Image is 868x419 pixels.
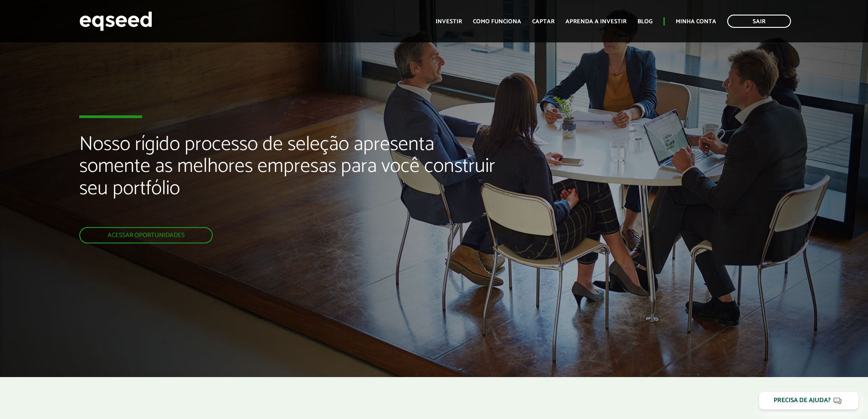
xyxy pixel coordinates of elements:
img: EqSeed [79,9,152,33]
a: Acessar oportunidades [79,227,213,243]
a: Sair [727,15,791,28]
a: Investir [436,19,462,25]
a: Captar [532,19,555,25]
a: Aprenda a investir [565,19,627,25]
a: Minha conta [676,19,716,25]
a: Como funciona [473,19,521,25]
h2: Nosso rígido processo de seleção apresenta somente as melhores empresas para você construir seu p... [79,134,500,227]
a: Blog [637,19,652,25]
